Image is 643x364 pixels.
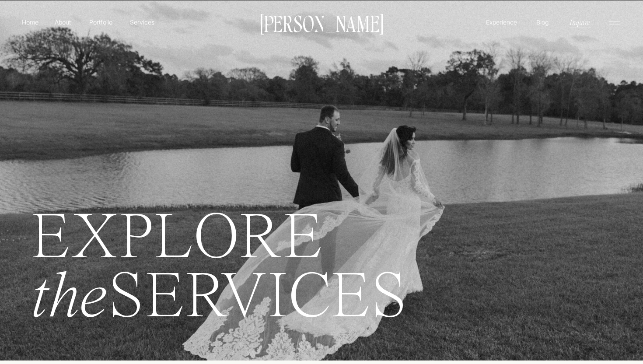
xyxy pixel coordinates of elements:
a: Home [20,17,40,27]
a: About [53,17,73,26]
a: Experience [485,17,518,27]
h1: EXPLORE SERVICES [30,211,569,340]
a: Inquire [569,17,591,27]
a: Portfolio [85,17,116,27]
i: the [30,266,108,332]
a: Services [129,17,155,27]
a: Blog [534,17,551,26]
a: [PERSON_NAME] [255,14,388,32]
